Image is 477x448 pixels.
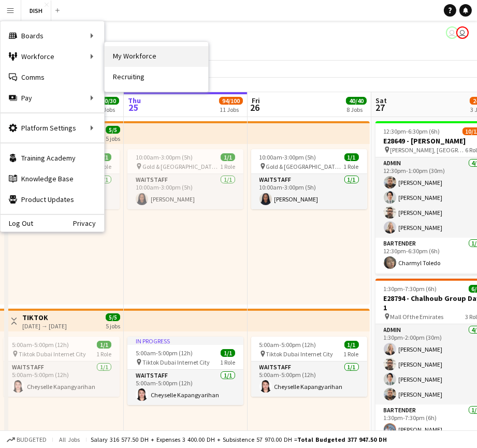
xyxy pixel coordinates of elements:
[106,313,120,321] span: 5/5
[391,146,466,154] span: [PERSON_NAME], [GEOGRAPHIC_DATA]
[91,436,387,443] div: Salary 316 577.50 DH + Expenses 3 400.00 DH + Subsistence 57 970.00 DH =
[344,350,359,358] span: 1 Role
[127,370,243,405] app-card-role: Waitstaff1/15:00am-5:00pm (12h)Cheyselle Kapangyarihan
[127,174,243,209] app-card-role: Waitstaff1/110:00am-3:00pm (5h)[PERSON_NAME]
[1,189,104,210] a: Product Updates
[98,97,119,105] span: 30/30
[21,1,51,21] button: DISH
[251,362,367,397] app-card-role: Waitstaff1/15:00am-5:00pm (12h)Cheyselle Kapangyarihan
[259,153,316,161] span: 10:00am-3:00pm (5h)
[266,163,344,170] span: Gold & [GEOGRAPHIC_DATA], [PERSON_NAME] Rd - Al Quoz - Al Quoz Industrial Area 3 - [GEOGRAPHIC_DA...
[220,358,235,366] span: 1 Role
[221,349,235,357] span: 1/1
[344,163,359,170] span: 1 Role
[97,341,111,349] span: 1/1
[250,102,260,113] span: 26
[136,153,193,161] span: 10:00am-3:00pm (5h)
[219,97,243,105] span: 94/100
[126,102,141,113] span: 25
[136,349,193,357] span: 5:00am-5:00pm (12h)
[375,96,387,105] span: Sat
[142,163,220,170] span: Gold & [GEOGRAPHIC_DATA], [PERSON_NAME] Rd - Al Quoz - Al Quoz Industrial Area 3 - [GEOGRAPHIC_DA...
[251,149,367,209] app-job-card: 10:00am-3:00pm (5h)1/1 Gold & [GEOGRAPHIC_DATA], [PERSON_NAME] Rd - Al Quoz - Al Quoz Industrial ...
[220,163,235,170] span: 1 Role
[346,106,366,113] div: 8 Jobs
[221,153,235,161] span: 1/1
[1,88,104,108] div: Pay
[5,434,48,445] button: Budgeted
[1,46,104,67] div: Workforce
[105,67,208,88] a: Recruiting
[391,313,444,321] span: Mall Of the Emirates
[259,341,316,349] span: 5:00am-5:00pm (12h)
[22,322,67,330] div: [DATE] → [DATE]
[127,149,243,209] app-job-card: 10:00am-3:00pm (5h)1/1 Gold & [GEOGRAPHIC_DATA], [PERSON_NAME] Rd - Al Quoz - Al Quoz Industrial ...
[220,106,242,113] div: 11 Jobs
[1,25,104,46] div: Boards
[19,350,86,358] span: Tiktok Dubai Internet City
[99,106,119,113] div: 5 Jobs
[105,46,208,67] a: My Workforce
[128,96,141,105] span: Thu
[344,341,359,349] span: 1/1
[1,148,104,168] a: Training Academy
[374,102,387,113] span: 27
[251,174,367,209] app-card-role: Waitstaff1/110:00am-3:00pm (5h)[PERSON_NAME]
[142,358,210,366] span: Tiktok Dubai Internet City
[1,219,33,227] a: Log Out
[1,118,104,138] div: Platform Settings
[17,436,47,443] span: Budgeted
[4,337,120,397] app-job-card: 5:00am-5:00pm (12h)1/1 Tiktok Dubai Internet City1 RoleWaitstaff1/15:00am-5:00pm (12h)Cheyselle K...
[106,126,120,134] span: 5/5
[127,337,243,345] div: In progress
[446,26,458,39] app-user-avatar: John Santarin
[252,96,260,105] span: Fri
[22,313,67,322] h3: TIKTOK
[344,153,359,161] span: 1/1
[106,321,120,330] div: 5 jobs
[57,436,82,443] span: All jobs
[1,67,104,88] a: Comms
[1,168,104,189] a: Knowledge Base
[384,285,437,293] span: 1:30pm-7:30pm (6h)
[96,350,111,358] span: 1 Role
[251,337,367,397] app-job-card: 5:00am-5:00pm (12h)1/1 Tiktok Dubai Internet City1 RoleWaitstaff1/15:00am-5:00pm (12h)Cheyselle K...
[4,362,120,397] app-card-role: Waitstaff1/15:00am-5:00pm (12h)Cheyselle Kapangyarihan
[12,341,69,349] span: 5:00am-5:00pm (12h)
[266,350,334,358] span: Tiktok Dubai Internet City
[346,97,367,105] span: 40/40
[73,219,104,227] a: Privacy
[127,337,243,405] app-job-card: In progress5:00am-5:00pm (12h)1/1 Tiktok Dubai Internet City1 RoleWaitstaff1/15:00am-5:00pm (12h)...
[297,436,387,443] span: Total Budgeted 377 947.50 DH
[456,26,469,39] app-user-avatar: John Santarin
[106,134,120,142] div: 5 jobs
[384,127,440,135] span: 12:30pm-6:30pm (6h)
